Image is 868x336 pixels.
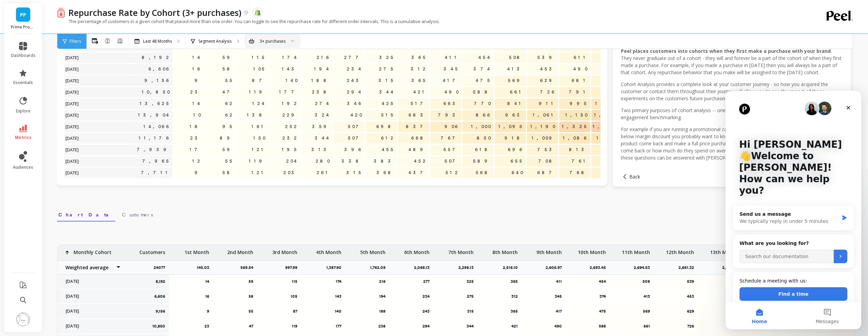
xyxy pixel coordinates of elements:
[537,156,558,166] span: 708
[506,64,526,74] span: 413
[191,52,204,63] span: 14
[497,122,526,132] span: 1,095
[442,145,461,155] span: 557
[13,80,33,85] span: essentials
[346,87,365,97] span: 294
[62,294,121,299] p: [DATE]
[621,81,843,102] p: Cohort Analysis provides a complete look at your customer journey - so how you acquired the custo...
[375,122,397,132] span: 698
[191,156,204,166] span: 12
[250,145,268,155] span: 121
[378,64,397,74] span: 275
[572,64,590,74] span: 490
[536,245,562,256] p: 9th Month
[474,110,494,120] span: 866
[64,122,81,132] span: [DATE]
[221,122,236,132] span: 95
[193,168,204,178] span: 9
[539,87,558,97] span: 726
[504,110,526,120] span: 963
[137,110,173,120] a: 13,904
[472,64,494,74] span: 374
[347,133,365,143] span: 507
[224,76,236,86] span: 55
[282,168,300,178] span: 203
[313,110,333,120] span: 324
[350,323,386,329] p: 238
[306,323,341,329] p: 177
[536,145,558,155] span: 753
[343,52,365,63] span: 277
[412,87,429,97] span: 421
[314,156,333,166] span: 280
[621,166,843,187] p: Peels cohort analysis allows you to look at the behaviors of your customers over time - broken do...
[90,228,114,233] span: Messages
[506,99,526,109] span: 841
[394,323,430,329] p: 294
[378,87,397,97] span: 344
[191,99,204,109] span: 14
[14,127,113,134] div: We typically reply in under 5 minutes
[539,76,558,86] span: 629
[503,265,522,270] p: 2,516.10
[375,168,397,178] span: 368
[407,110,429,120] span: 683
[472,87,494,97] span: 588
[658,279,694,284] p: 539
[14,159,108,172] input: Search our documentation
[260,38,285,44] div: 3+ purchases
[593,110,623,120] span: 1,249
[380,99,397,109] span: 425
[726,91,861,329] iframe: Intercom live chat
[57,206,854,222] nav: Tabs
[156,309,165,314] p: 9,156
[326,265,346,270] p: 1,387.90
[409,99,429,109] span: 517
[474,168,494,178] span: 568
[703,294,738,299] p: 490
[252,64,268,74] span: 105
[284,76,300,86] span: 140
[62,279,121,284] p: [DATE]
[174,323,209,329] p: 23
[458,265,478,270] p: 2,298.13
[377,76,397,86] span: 315
[442,64,461,74] span: 345
[285,265,301,270] p: 997.99
[11,53,36,58] span: dashboards
[218,323,253,329] p: 47
[475,133,494,143] span: 850
[380,133,397,143] span: 612
[410,133,429,143] span: 668
[474,145,494,155] span: 618
[218,309,253,314] p: 55
[280,99,300,109] span: 192
[16,313,30,326] img: profile picture
[281,52,300,63] span: 174
[472,156,494,166] span: 589
[526,323,562,329] p: 490
[438,309,474,314] p: 315
[262,279,297,284] p: 115
[658,309,694,314] p: 629
[14,13,24,24] img: logo
[315,168,333,178] span: 261
[621,47,843,76] p: . They never graduate out of a cohort - they will and forever be a part of the cohort of when the...
[189,133,204,143] span: 23
[537,99,558,109] span: 911
[26,228,41,233] span: Home
[678,265,698,270] p: 2,661.32
[14,149,122,156] h2: What are you looking for?
[64,168,81,178] span: [DATE]
[622,245,650,256] p: 11th Month
[140,168,173,178] a: 7,711
[439,133,461,143] span: 767
[250,168,268,178] span: 121
[568,99,590,109] span: 995
[349,110,365,120] span: 420
[139,245,165,256] p: Customers
[224,156,236,166] span: 55
[193,76,204,86] span: 9
[221,87,236,97] span: 47
[189,87,204,97] span: 23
